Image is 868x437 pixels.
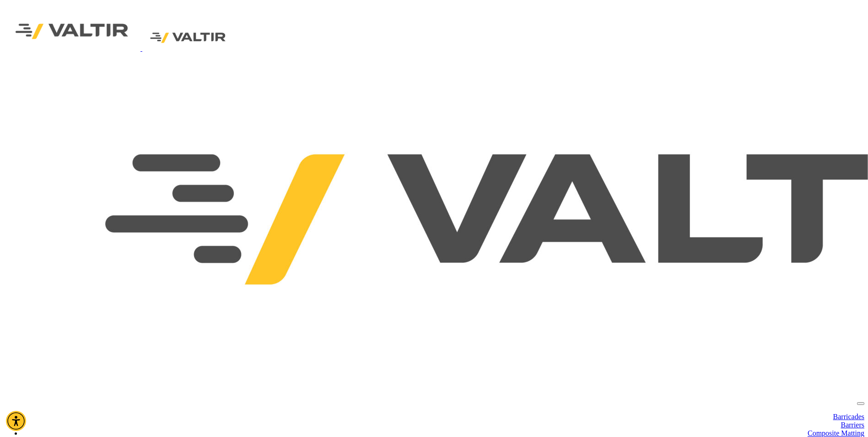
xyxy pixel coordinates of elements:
[142,25,234,51] img: Valtir Rentals
[833,413,864,421] a: Barricades
[841,421,864,429] a: Barriers
[6,411,26,431] div: Accessibility Menu
[4,12,140,51] img: Valtir Rentals
[857,402,864,405] button: menu toggle
[808,429,864,437] a: Composite Matting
